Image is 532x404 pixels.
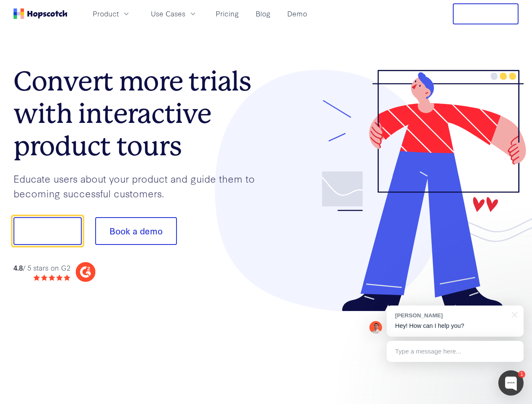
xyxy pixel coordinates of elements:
strong: 4.8 [13,263,23,272]
a: Demo [284,7,310,21]
button: Use Cases [146,7,202,21]
img: Mark Spera [369,321,382,334]
span: Use Cases [151,8,185,19]
a: Blog [252,7,274,21]
div: Type a message here... [387,341,524,362]
p: Educate users about your product and guide them to becoming successful customers. [13,171,266,200]
div: [PERSON_NAME] [395,311,507,319]
h1: Convert more trials with interactive product tours [13,65,266,162]
span: Product [93,8,119,19]
a: Pricing [212,7,242,21]
button: Show me! [13,217,82,245]
a: Home [13,8,67,19]
p: Hey! How can I help you? [395,322,515,330]
button: Product [88,7,136,21]
button: Book a demo [95,217,177,245]
button: Free Trial [453,3,519,24]
div: 1 [518,371,525,378]
div: / 5 stars on G2 [13,263,70,273]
